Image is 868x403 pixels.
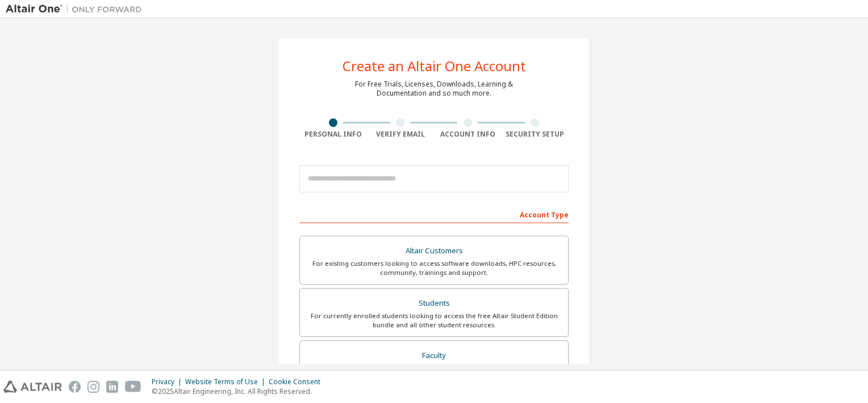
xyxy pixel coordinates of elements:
[307,363,561,381] div: For faculty & administrators of academic institutions administering students and accessing softwa...
[69,381,81,393] img: facebook.svg
[307,243,561,259] div: Altair Customers
[307,259,561,277] div: For existing customers looking to access software downloads, HPC resources, community, trainings ...
[355,80,513,98] div: For Free Trials, Licenses, Downloads, Learning & Documentation and so much more.
[87,381,99,393] img: instagram.svg
[185,377,269,386] div: Website Terms of Use
[6,3,148,15] img: Altair One
[152,386,327,396] p: © 2025 Altair Engineering, Inc. All Rights Reserved.
[307,348,561,364] div: Faculty
[269,377,327,386] div: Cookie Consent
[299,205,569,223] div: Account Type
[502,130,569,139] div: Security Setup
[3,381,62,393] img: altair_logo.svg
[343,59,526,73] div: Create an Altair One Account
[307,311,561,330] div: For currently enrolled students looking to access the free Altair Student Edition bundle and all ...
[125,381,141,393] img: youtube.svg
[152,377,185,386] div: Privacy
[434,130,502,139] div: Account Info
[307,295,561,311] div: Students
[299,130,367,139] div: Personal Info
[106,381,118,393] img: linkedin.svg
[367,130,435,139] div: Verify Email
